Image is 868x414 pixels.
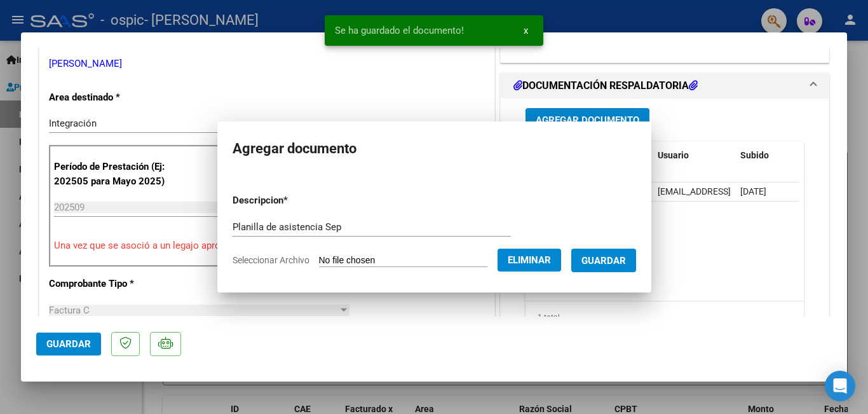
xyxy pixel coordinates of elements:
[54,238,480,253] p: Una vez que se asoció a un legajo aprobado no se puede cambiar el período de prestación.
[49,118,97,129] span: Integración
[740,186,766,197] span: [DATE]
[233,255,309,265] span: Seleccionar Archivo
[54,160,182,188] p: Período de Prestación (Ej: 202505 para Mayo 2025)
[508,254,551,266] span: Eliminar
[526,108,649,132] button: Agregar Documento
[498,249,561,272] button: Eliminar
[501,99,829,362] div: DOCUMENTACIÓN RESPALDATORIA
[653,142,735,169] datatable-header-cell: Usuario
[524,25,528,36] span: x
[799,142,862,169] datatable-header-cell: Acción
[501,73,829,99] mat-expansion-panel-header: DOCUMENTACIÓN RESPALDATORIA
[36,333,101,355] button: Guardar
[740,150,769,160] span: Subido
[49,277,180,291] p: Comprobante Tipo *
[526,301,804,333] div: 1 total
[46,338,91,350] span: Guardar
[571,249,636,272] button: Guardar
[536,114,639,126] span: Agregar Documento
[233,193,354,208] p: Descripcion
[513,78,698,93] h1: DOCUMENTACIÓN RESPALDATORIA
[49,305,90,316] span: Factura C
[49,57,485,71] p: [PERSON_NAME]
[581,255,626,266] span: Guardar
[658,150,689,160] span: Usuario
[233,137,636,161] h2: Agregar documento
[735,142,799,169] datatable-header-cell: Subido
[49,90,180,105] p: Area destinado *
[335,24,464,37] span: Se ha guardado el documento!
[825,371,855,401] div: Open Intercom Messenger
